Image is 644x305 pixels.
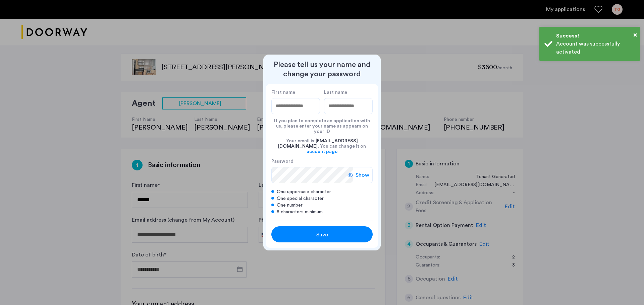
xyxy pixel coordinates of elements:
[266,60,378,79] h2: Please tell us your name and change your password
[556,40,635,56] div: Account was successfully activated
[316,231,328,239] span: Save
[324,89,373,95] label: Last name
[271,202,373,209] div: One number
[278,139,358,149] span: [EMAIL_ADDRESS][DOMAIN_NAME]
[271,89,320,95] label: First name
[271,134,373,158] div: Your email is: . You can change it on
[307,149,337,154] a: account page
[271,209,373,215] div: 8 characters minimum
[271,114,373,134] div: If you plan to complete an application with us, please enter your name as appears on your ID
[271,158,353,164] label: Password
[271,188,373,195] div: One uppercase character
[271,226,373,242] button: button
[556,32,635,40] div: Success!
[356,171,369,179] span: Show
[271,195,373,202] div: One special character
[633,30,637,40] button: Close
[633,31,637,38] span: ×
